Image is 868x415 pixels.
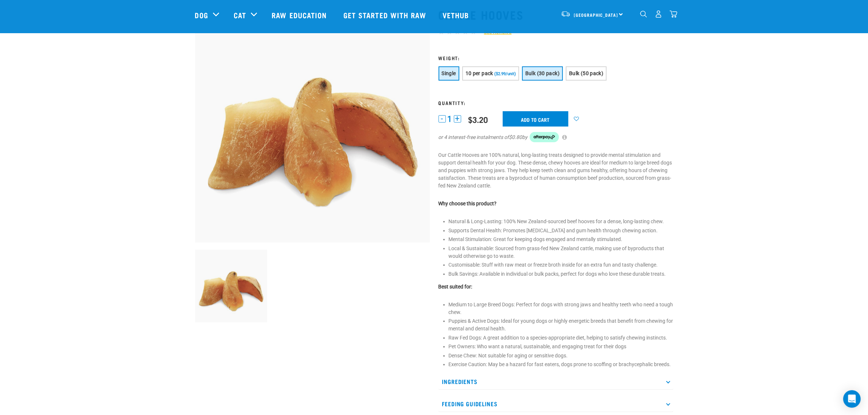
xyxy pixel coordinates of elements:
[336,0,435,30] a: Get started with Raw
[655,10,662,18] img: user.png
[439,115,446,123] button: -
[561,11,571,17] img: van-moving.png
[670,10,677,18] img: home-icon@2x.png
[439,66,459,81] button: Single
[449,227,673,234] li: Supports Dental Health: Promotes [MEDICAL_DATA] and gum health through chewing action.
[454,115,461,123] button: +
[503,111,568,127] input: Add to cart
[439,284,472,290] strong: Best suited for:
[448,115,452,123] span: 1
[574,13,618,16] span: [GEOGRAPHIC_DATA]
[530,132,559,142] img: Afterpay
[435,0,478,30] a: Vethub
[234,9,246,20] a: Cat
[449,261,673,269] li: Customisable: Stuff with raw meat or freeze broth inside for an extra fun and tasty challenge.
[449,270,673,278] li: Bulk Savings: Available in individual or bulk packs, perfect for dogs who love these durable treats.
[462,66,519,81] button: 10 per pack ($2.99/unit)
[566,66,607,81] button: Bulk (50 pack)
[264,0,336,30] a: Raw Education
[439,201,497,206] strong: Why choose this product?
[449,334,673,342] li: Raw Fed Dogs: A great addition to a species-appropriate diet, helping to satisfy chewing instincts.
[522,66,563,81] button: Bulk (30 pack)
[494,71,516,76] span: ($2.99/unit)
[439,100,673,105] h3: Quantity:
[449,301,673,316] li: Medium to Large Breed Dogs: Perfect for dogs with strong jaws and healthy teeth who need a tough ...
[843,390,861,408] div: Open Intercom Messenger
[195,9,208,20] a: Dog
[439,55,673,61] h3: Weight:
[439,151,673,190] p: Our Cattle Hooves are 100% natural, long-lasting treats designed to provide mental stimulation an...
[449,317,673,333] li: Puppies & Active Dogs: Ideal for young dogs or highly energetic breeds that benefit from chewing ...
[439,132,673,142] div: or 4 interest-free instalments of by
[449,361,673,368] li: Exercise Caution: May be a hazard for fast eaters, dogs prone to scoffing or brachycephalic breeds.
[468,115,488,124] div: $3.20
[640,11,647,18] img: home-icon-1@2x.png
[569,70,603,76] span: Bulk (50 pack)
[195,8,430,243] img: Pile Of Cattle Hooves Treats For Dogs
[449,245,673,260] li: Local & Sustainable: Sourced from grass-fed New Zealand cattle, making use of byproducts that wou...
[449,352,673,360] li: Dense Chew: Not suitable for aging or sensitive dogs.
[466,70,493,76] span: 10 per pack
[449,236,673,243] li: Mental Stimulation: Great for keeping dogs engaged and mentally stimulated.
[449,343,673,350] li: Pet Owners: Who want a natural, sustainable, and engaging treat for their dogs
[439,396,673,412] p: Feeding Guidelines
[509,133,522,141] span: $0.80
[442,70,456,76] span: Single
[439,373,673,390] p: Ingredients
[525,70,560,76] span: Bulk (30 pack)
[195,250,268,322] img: Pile Of Cattle Hooves Treats For Dogs
[449,218,673,225] li: Natural & Long-Lasting: 100% New Zealand-sourced beef hooves for a dense, long-lasting chew.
